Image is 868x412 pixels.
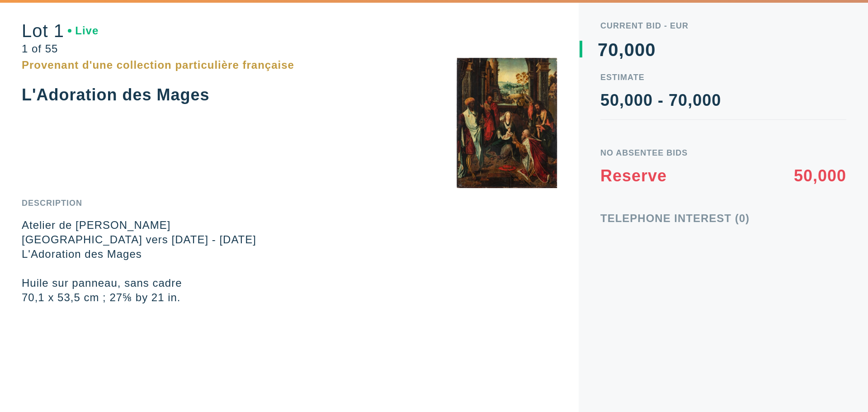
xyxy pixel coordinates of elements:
[645,41,656,59] div: 0
[635,41,645,59] div: 0
[22,22,99,40] div: Lot 1
[608,41,618,59] div: 0
[22,248,142,260] em: L'Adoration des Mages
[600,168,667,184] div: Reserve
[22,218,557,232] p: Atelier de [PERSON_NAME]
[600,22,846,30] div: Current Bid - EUR
[22,85,210,104] div: L'Adoration des Mages
[600,149,846,157] div: No Absentee Bids
[624,41,635,59] div: 0
[68,25,99,36] div: Live
[22,290,557,305] p: 70,1 x 53,5 cm ; 27⅝ by 21 in.
[22,276,557,290] p: Huile sur panneau, sans cadre
[600,73,846,81] div: Estimate
[22,232,557,247] p: [GEOGRAPHIC_DATA] vers [DATE] - [DATE]
[600,213,846,224] div: Telephone Interest (0)
[22,199,557,207] div: Description
[619,41,624,222] div: ,
[22,59,294,71] div: Provenant d'une collection particulière française
[22,43,99,54] div: 1 of 55
[598,41,608,59] div: 7
[794,168,846,184] div: 50,000
[600,92,846,109] div: 50,000 - 70,000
